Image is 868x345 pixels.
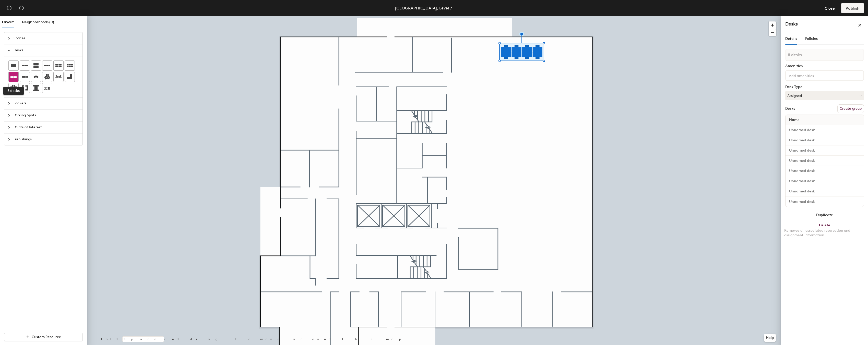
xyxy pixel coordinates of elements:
span: Spaces [14,32,79,44]
span: collapsed [7,126,10,129]
button: DeleteRemoves all associated reservation and assignment information [781,220,868,243]
input: Unnamed desk [787,137,863,144]
div: Desks [785,107,795,111]
span: Details [785,36,797,41]
span: Custom Resource [32,335,61,339]
input: Unnamed desk [787,157,863,164]
button: Duplicate [781,210,868,220]
button: Undo (⌘ + Z) [4,3,14,13]
span: Parking Spots [14,109,79,121]
input: Add amenities [788,72,834,78]
input: Unnamed desk [787,178,863,185]
button: Create group [837,104,864,113]
button: Help [764,334,776,342]
input: Unnamed desk [787,167,863,175]
span: collapsed [7,114,10,117]
input: Unnamed desk [787,147,863,154]
span: close [858,23,862,27]
span: Name [787,115,802,125]
span: Lockers [14,97,79,109]
h4: Desks [785,21,841,27]
div: Amenities [785,64,864,68]
button: Custom Resource [4,333,83,341]
span: collapsed [7,102,10,105]
span: undo [7,5,12,10]
input: Unnamed desk [787,127,863,134]
span: Layout [2,20,14,24]
button: Close [820,3,839,13]
span: collapsed [7,37,10,40]
span: Neighborhoods (0) [22,20,54,24]
span: Policies [805,36,818,41]
button: Publish [841,3,864,13]
span: Furnishings [14,133,79,145]
span: Close [825,6,835,11]
span: expanded [7,49,10,52]
input: Unnamed desk [787,198,863,205]
span: Desks [14,44,79,56]
span: Points of Interest [14,121,79,133]
button: 8 desks [8,72,19,82]
button: Redo (⌘ + ⇧ + Z) [16,3,27,13]
div: Removes all associated reservation and assignment information [784,228,865,238]
button: Assigned [785,91,864,100]
input: Unnamed desk [787,188,863,195]
div: Desk Type [785,85,864,89]
span: collapsed [7,138,10,141]
div: [GEOGRAPHIC_DATA], Level 7 [395,5,452,11]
